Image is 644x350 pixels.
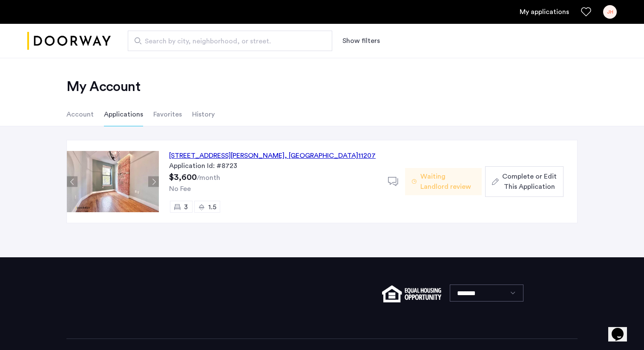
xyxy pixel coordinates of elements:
span: Search by city, neighborhood, or street. [145,36,308,46]
button: Next apartment [148,176,159,187]
span: Complete or Edit This Application [502,171,557,192]
div: Application Id: #8723 [169,161,378,171]
span: , [GEOGRAPHIC_DATA] [285,152,358,159]
span: 3 [184,204,188,211]
li: Applications [104,102,143,126]
img: logo [27,25,111,57]
li: Account [66,102,94,126]
span: $3,600 [169,173,197,182]
img: Apartment photo [67,151,159,212]
div: [STREET_ADDRESS][PERSON_NAME] 11207 [169,151,376,161]
input: Apartment Search [128,31,332,51]
span: No Fee [169,185,191,192]
span: 1.5 [208,204,216,211]
iframe: chat widget [608,316,635,341]
li: History [192,102,215,126]
button: Previous apartment [67,176,78,187]
a: My application [520,7,569,17]
img: equal-housing.png [382,285,441,302]
div: JH [603,5,617,19]
span: Waiting Landlord review [420,171,475,192]
sub: /month [197,174,220,181]
h2: My Account [66,78,578,95]
a: Favorites [581,7,591,17]
select: Language select [450,285,523,302]
button: Show or hide filters [342,36,380,46]
a: Cazamio logo [27,25,111,57]
button: button [485,166,563,197]
li: Favorites [153,102,182,126]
